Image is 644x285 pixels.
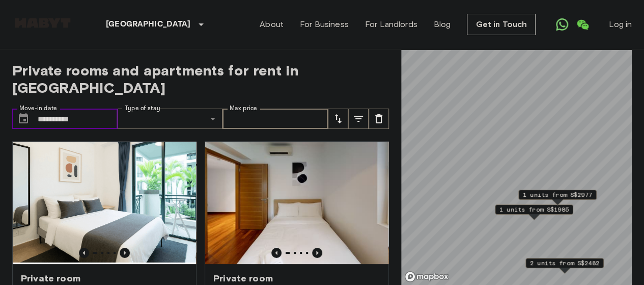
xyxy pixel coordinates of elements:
span: Private rooms and apartments for rent in [GEOGRAPHIC_DATA] [12,62,389,96]
label: Type of stay [125,104,160,113]
label: Max price [230,104,257,113]
a: Mapbox logo [404,271,449,282]
a: Blog [434,18,451,31]
label: Move-in date [19,104,57,113]
span: Private room [213,272,273,284]
p: [GEOGRAPHIC_DATA] [106,18,191,31]
button: Previous image [271,248,282,258]
div: Map marker [518,190,597,205]
a: For Business [300,18,349,31]
span: 1 units from S$2977 [523,190,592,199]
button: tune [369,109,389,129]
span: Private room [21,272,80,284]
a: Open WeChat [572,14,593,35]
button: Previous image [79,248,89,258]
button: tune [348,109,369,129]
span: 2 units from S$2482 [530,258,599,268]
a: Get in Touch [467,14,536,35]
button: Previous image [312,248,322,258]
div: Map marker [525,258,604,274]
span: 1 units from S$1985 [499,205,569,214]
button: Previous image [120,248,130,258]
button: Choose date, selected date is 21 Oct 2025 [13,109,34,129]
a: Open WhatsApp [552,14,572,35]
button: tune [328,109,348,129]
a: Log in [609,18,632,31]
div: Map marker [495,204,573,220]
a: About [260,18,284,31]
img: Habyt [12,18,73,28]
img: Marketing picture of unit SG-01-072-003-03 [205,142,388,264]
img: Marketing picture of unit SG-01-083-001-005 [13,142,196,264]
a: For Landlords [365,18,417,31]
